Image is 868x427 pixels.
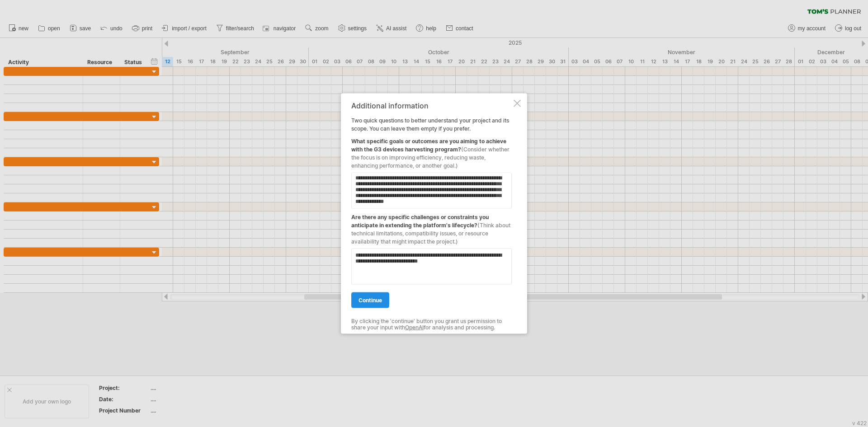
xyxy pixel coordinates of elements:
span: continue [359,296,382,303]
a: continue [351,292,389,308]
div: Two quick questions to better understand your project and its scope. You can leave them empty if ... [351,101,512,326]
span: (Think about technical limitations, compatibility issues, or resource availability that might imp... [351,221,510,244]
div: Are there any specific challenges or constraints you anticipate in extending the platform's lifec... [351,208,512,245]
a: OpenAI [405,324,424,331]
div: Additional information [351,101,512,109]
span: (Consider whether the focus is on improving efficiency, reducing waste, enhancing performance, or... [351,145,509,169]
div: By clicking the 'continue' button you grant us permission to share your input with for analysis a... [351,318,512,331]
div: What specific goals or outcomes are you aiming to achieve with the G3 devices harvesting program? [351,132,512,169]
